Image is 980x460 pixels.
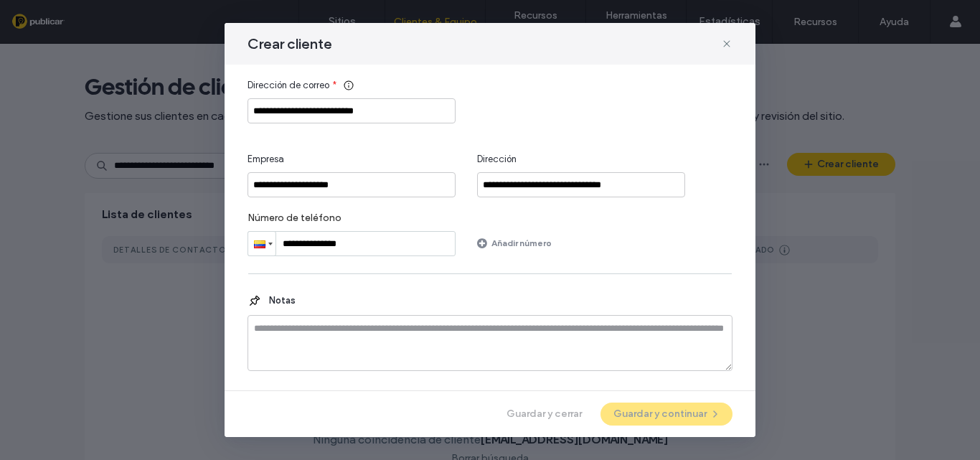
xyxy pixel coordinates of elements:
[248,172,456,197] input: Empresa
[262,294,296,308] span: Notas
[477,152,517,166] span: Dirección
[491,230,552,255] label: Añadir número
[248,232,275,255] div: Colombia: + 57
[31,10,70,23] span: Ayuda
[248,212,456,231] label: Número de teléfono
[248,34,332,53] span: Crear cliente
[248,78,329,93] span: Dirección de correo
[248,98,456,123] input: Dirección de correo
[477,172,685,197] input: Dirección
[248,152,284,166] span: Empresa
